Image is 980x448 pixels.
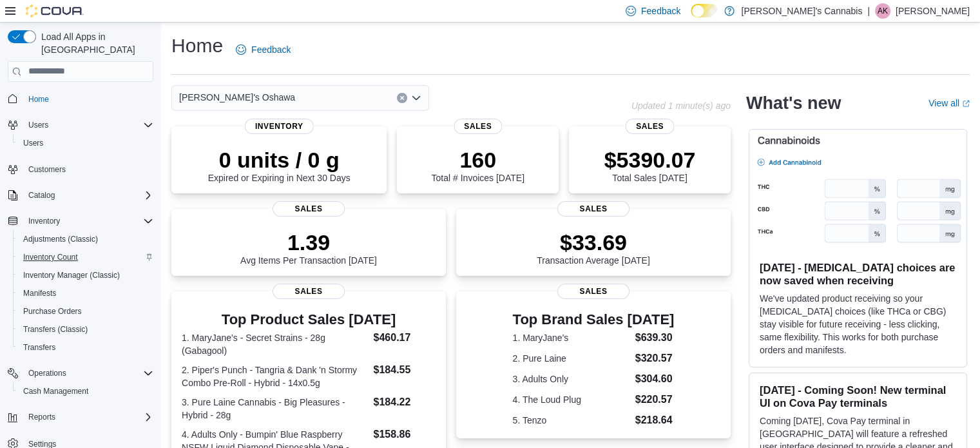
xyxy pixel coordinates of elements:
dd: $320.57 [635,351,675,366]
a: Users [18,135,48,151]
div: Transaction Average [DATE] [537,229,650,266]
button: Open list of options [411,93,421,103]
span: Transfers (Classic) [23,324,88,335]
span: Sales [557,284,629,299]
button: Users [23,117,53,133]
span: Transfers [18,340,153,355]
svg: External link [962,100,970,108]
button: Clear input [397,93,407,103]
span: Users [23,138,43,148]
p: Updated 1 minute(s) ago [631,101,731,111]
button: Customers [3,160,159,179]
span: Inventory Manager (Classic) [23,270,120,280]
input: Dark Mode [691,4,718,17]
span: Inventory [23,213,153,229]
div: Abby Kirkbride [875,3,890,19]
span: Operations [23,365,153,381]
a: Manifests [18,286,61,301]
button: Catalog [3,186,159,204]
div: Total Sales [DATE] [604,147,696,183]
span: Catalog [28,190,55,200]
span: Inventory Manager (Classic) [18,268,153,283]
dt: 1. MaryJane's [513,331,630,344]
dd: $220.57 [635,392,675,407]
a: Transfers [18,340,61,355]
h3: Top Product Sales [DATE] [182,312,436,327]
h1: Home [171,33,223,59]
img: Cova [26,5,84,17]
span: Reports [23,409,153,425]
a: Cash Management [18,384,93,399]
dt: 2. Piper's Punch - Tangria & Dank 'n Stormy Combo Pre-Roll - Hybrid - 14x0.5g [182,364,368,389]
span: Inventory Count [23,252,78,262]
span: Inventory Count [18,249,153,265]
span: Cash Management [18,384,153,399]
span: Users [28,120,48,130]
span: Transfers [23,342,55,353]
p: $33.69 [537,229,650,255]
p: 1.39 [240,229,377,255]
span: Purchase Orders [23,306,82,317]
p: [PERSON_NAME]'s Cannabis [741,3,862,19]
p: $5390.07 [604,147,696,173]
button: Reports [3,408,159,426]
h3: Top Brand Sales [DATE] [513,312,675,327]
button: Operations [3,364,159,382]
button: Users [3,116,159,134]
span: Inventory [28,216,60,226]
a: Customers [23,162,71,177]
a: Transfers (Classic) [18,322,93,337]
button: Cash Management [13,382,159,400]
span: Manifests [18,286,153,301]
a: Home [23,92,54,107]
span: Sales [557,201,629,217]
button: Inventory Count [13,248,159,266]
span: Feedback [641,5,680,17]
div: Total # Invoices [DATE] [431,147,524,183]
button: Adjustments (Classic) [13,230,159,248]
span: Operations [28,368,66,378]
a: Feedback [231,37,296,63]
a: Inventory Manager (Classic) [18,268,125,283]
p: | [867,3,870,19]
p: We've updated product receiving so your [MEDICAL_DATA] choices (like THCa or CBG) stay visible fo... [760,292,956,356]
span: Adjustments (Classic) [18,231,153,247]
dd: $460.17 [373,330,435,346]
span: Sales [454,119,502,134]
span: Dark Mode [691,17,691,18]
dd: $218.64 [635,413,675,428]
dt: 5. Tenzo [513,414,630,427]
span: Sales [273,284,345,299]
h2: What's new [746,93,841,113]
span: Users [23,117,153,133]
dd: $158.86 [373,427,435,442]
span: Cash Management [23,386,88,396]
span: Sales [273,201,345,217]
dt: 3. Adults Only [513,373,630,385]
span: [PERSON_NAME]'s Oshawa [179,90,295,105]
button: Catalog [23,188,60,203]
span: AK [878,3,888,19]
button: Inventory [23,213,65,229]
span: Purchase Orders [18,304,153,319]
dd: $304.60 [635,371,675,387]
button: Inventory Manager (Classic) [13,266,159,284]
dt: 4. The Loud Plug [513,393,630,406]
dt: 2. Pure Laine [513,352,630,365]
button: Users [13,134,159,152]
span: Customers [28,164,66,175]
span: Sales [626,119,674,134]
span: Home [28,94,49,104]
span: Reports [28,412,55,422]
button: Reports [23,409,61,425]
button: Inventory [3,212,159,230]
button: Manifests [13,284,159,302]
button: Transfers (Classic) [13,320,159,338]
p: 160 [431,147,524,173]
button: Home [3,90,159,108]
dd: $639.30 [635,330,675,346]
p: [PERSON_NAME] [896,3,970,19]
a: Adjustments (Classic) [18,231,103,247]
span: Inventory [245,119,314,134]
span: Adjustments (Classic) [23,234,98,244]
